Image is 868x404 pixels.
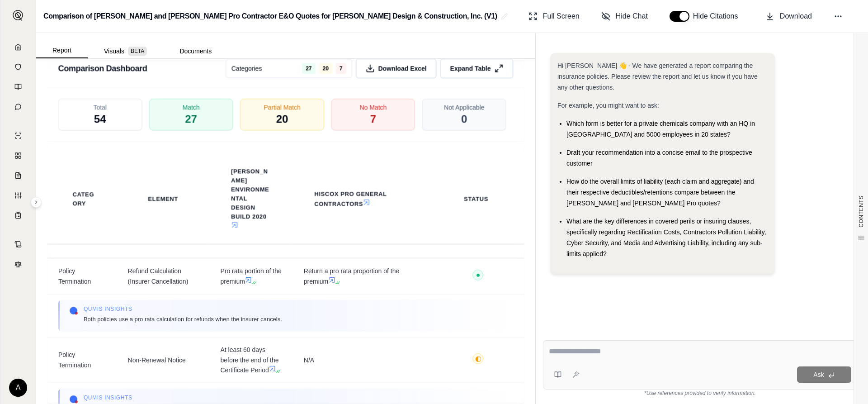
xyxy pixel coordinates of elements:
[6,166,30,185] a: Claim Coverage
[58,350,106,370] span: Policy Termination
[598,7,651,25] button: Hide Chat
[303,355,420,365] span: N/A
[137,189,189,209] th: Element
[543,11,580,22] span: Full Screen
[566,178,754,207] span: How do the overall limits of liability (each claim and aggregate) and their respective deductible...
[440,58,514,78] button: Expand Table
[566,149,752,167] span: Draft your recommendation into a concise email to the prospective customer
[83,314,282,323] span: Both policies use a pro rata calculation for refunds when the insurer cancels.
[88,44,163,58] button: Visuals
[58,266,106,286] span: Policy Termination
[472,269,483,283] button: ●
[128,47,147,56] span: BETA
[83,305,282,312] span: Qumis INSIGHTS
[127,266,198,286] span: Refund Calculation (Insurer Cancellation)
[359,103,387,112] span: No Match
[69,394,78,404] img: Qumis
[453,189,499,209] th: Status
[6,186,30,204] a: Custom Report
[444,103,484,112] span: Not Applicable
[693,11,744,22] span: Hide Citations
[94,112,106,126] span: 54
[370,112,376,126] span: 7
[378,64,426,73] span: Download Excel
[525,7,583,25] button: Full Screen
[220,344,282,375] span: At least 60 days before the end of the Certificate Period
[220,266,282,286] span: Pro rata portion of the premium
[226,59,352,78] button: Categories27207
[31,197,42,208] button: Expand sidebar
[336,63,346,74] span: 7
[762,7,816,25] button: Download
[6,206,30,224] a: Coverage Table
[797,366,851,383] button: Ask
[83,394,416,401] span: Qumis INSIGHTS
[231,64,262,73] span: Categories
[566,218,766,257] span: What are the key differences in covered perils or insuring clauses, specifically regarding Rectif...
[813,371,824,378] span: Ask
[557,62,758,91] span: Hi [PERSON_NAME] 👋 - We have generated a report comparing the insurance policies. Please review t...
[566,120,755,138] span: Which form is better for a private chemicals company with an HQ in [GEOGRAPHIC_DATA] and 5000 emp...
[9,6,27,24] button: Expand sidebar
[543,390,857,397] div: *Use references provided to verify information.
[356,58,437,78] button: Download Excel
[616,11,648,22] span: Hide Chat
[302,63,315,74] span: 27
[557,102,659,109] span: For example, you might want to ask:
[61,185,106,214] th: Category
[6,98,30,116] a: Chat
[9,379,27,397] div: A
[93,103,107,112] span: Total
[185,112,197,126] span: 27
[472,353,483,367] button: ◐
[264,103,301,112] span: Partial Match
[303,266,420,286] span: Return a pro rata proportion of the premium
[303,184,420,214] th: Hiscox Pro General Contractors
[6,255,30,273] a: Legal Search Engine
[6,235,30,253] a: Contract Analysis
[319,63,332,74] span: 20
[220,162,282,237] th: [PERSON_NAME] Environmental Design Build 2020
[450,64,491,73] span: Expand Table
[36,43,88,58] button: Report
[6,147,30,165] a: Policy Comparisons
[6,38,30,56] a: Home
[461,112,467,126] span: 0
[43,8,497,24] h2: Comparison of [PERSON_NAME] and [PERSON_NAME] Pro Contractor E&O Quotes for [PERSON_NAME] Design ...
[13,10,24,21] img: Expand sidebar
[276,112,288,126] span: 20
[6,127,30,145] a: Single Policy
[475,355,481,362] span: ◐
[183,103,200,112] span: Match
[127,355,198,365] span: Non-Renewal Notice
[6,58,30,76] a: Documents Vault
[780,11,812,22] span: Download
[58,60,147,76] h3: Comparison Dashboard
[163,44,228,58] button: Documents
[858,195,865,228] span: CONTENTS
[69,306,78,315] img: Qumis
[476,271,480,278] span: ●
[6,78,30,96] a: Prompt Library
